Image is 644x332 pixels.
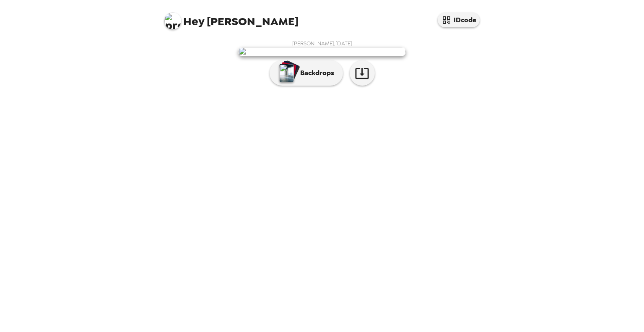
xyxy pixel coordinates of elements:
[296,68,334,78] p: Backdrops
[183,14,204,29] span: Hey
[164,8,299,27] span: [PERSON_NAME]
[164,13,181,29] img: profile pic
[292,40,352,47] span: [PERSON_NAME] , [DATE]
[270,60,343,86] button: Backdrops
[238,47,406,56] img: user
[438,13,480,27] button: IDcode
